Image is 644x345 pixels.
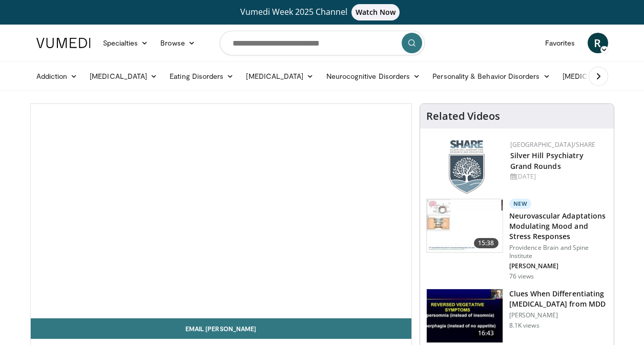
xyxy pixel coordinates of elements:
a: R [588,33,608,53]
a: Personality & Behavior Disorders [426,66,556,87]
input: Search topics, interventions [220,31,425,55]
p: New [509,199,532,209]
a: 16:43 Clues When Differentiating [MEDICAL_DATA] from MDD [PERSON_NAME] 8.1K views [426,289,608,343]
a: [MEDICAL_DATA] [240,66,320,87]
img: 4562edde-ec7e-4758-8328-0659f7ef333d.150x105_q85_crop-smart_upscale.jpg [427,199,503,252]
p: Providence Brain and Spine Institute [509,244,608,260]
a: Email [PERSON_NAME] [31,318,411,339]
span: 16:43 [474,328,498,338]
h3: Neurovascular Adaptations Modulating Mood and Stress Responses [509,211,608,242]
a: Vumedi Week 2025 ChannelWatch Now [38,4,607,20]
p: [PERSON_NAME] [509,262,608,270]
a: [GEOGRAPHIC_DATA]/SHARE [510,140,596,149]
h4: Related Videos [426,110,500,122]
img: a6520382-d332-4ed3-9891-ee688fa49237.150x105_q85_crop-smart_upscale.jpg [427,289,503,342]
span: Watch Now [351,4,400,20]
a: Neurocognitive Disorders [320,66,427,87]
a: Addiction [30,66,84,87]
p: 76 views [509,272,534,281]
img: f8aaeb6d-318f-4fcf-bd1d-54ce21f29e87.png.150x105_q85_autocrop_double_scale_upscale_version-0.2.png [449,140,485,194]
div: [DATE] [510,172,606,181]
a: Eating Disorders [163,66,240,87]
a: Specialties [97,33,155,53]
a: Silver Hill Psychiatry Grand Rounds [510,150,584,171]
a: 15:38 New Neurovascular Adaptations Modulating Mood and Stress Responses Providence Brain and Spi... [426,199,608,281]
p: 8.1K views [509,321,539,330]
h3: Clues When Differentiating [MEDICAL_DATA] from MDD [509,289,608,309]
img: VuMedi Logo [36,38,91,48]
p: [PERSON_NAME] [509,311,608,319]
a: Favorites [539,33,581,53]
a: Browse [154,33,201,53]
video-js: Video Player [31,104,411,318]
a: [MEDICAL_DATA] [84,66,163,87]
span: 15:38 [474,238,498,248]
